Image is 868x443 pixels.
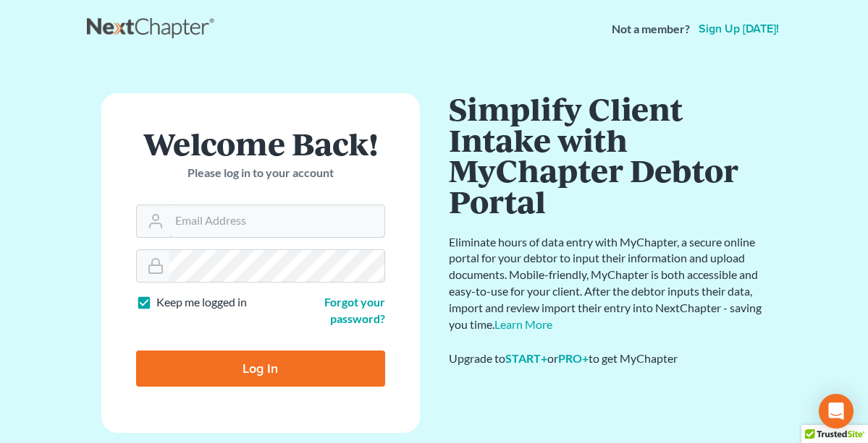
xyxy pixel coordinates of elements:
[324,295,385,325] a: Forgot your password?
[449,350,767,367] div: Upgrade to or to get MyChapter
[156,294,247,311] label: Keep me logged in
[494,317,552,331] a: Learn More
[136,165,385,181] p: Please log in to your account
[505,351,547,365] a: START+
[169,205,384,237] input: Email Address
[696,23,782,35] a: Sign up [DATE]!
[449,93,767,217] h1: Simplify Client Intake with MyChapter Debtor Portal
[136,350,385,387] input: Log In
[612,21,690,38] strong: Not a member?
[819,394,854,429] div: Open Intercom Messenger
[449,234,767,333] p: Eliminate hours of data entry with MyChapter, a secure online portal for your debtor to input the...
[558,351,589,365] a: PRO+
[136,128,385,159] h1: Welcome Back!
